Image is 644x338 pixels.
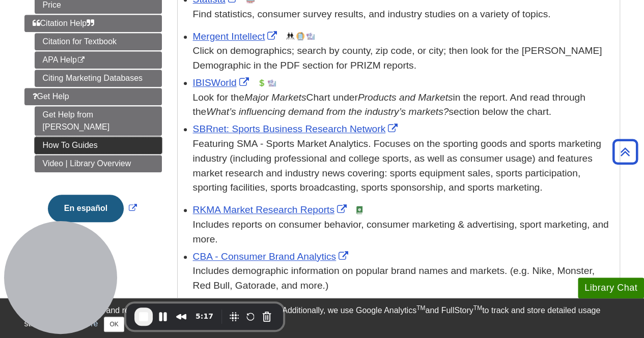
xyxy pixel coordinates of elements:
a: APA Help [35,51,162,69]
p: Featuring SMA - Sports Market Analytics. Focuses on the sporting goods and sports marketing indus... [193,137,614,195]
img: Financial Report [258,79,266,87]
img: Company Information [296,32,304,40]
sup: TM [416,304,425,312]
img: Industry Report [268,79,276,87]
div: Click on demographics; search by county, zip code, or city; then look for the [PERSON_NAME] Demog... [193,44,614,73]
a: Citing Marketing Databases [35,70,162,87]
a: Link opens in new window [45,204,139,212]
i: What’s influencing demand from the industry’s markets? [206,106,449,117]
a: Back to Top [609,145,641,159]
button: Library Chat [578,278,644,298]
a: Get Help [24,88,162,105]
sup: TM [473,304,482,312]
a: How To Guides [35,137,162,154]
p: Find statistics, consumer survey results, and industry studies on a variety of topics. [193,7,614,22]
span: Citation Help [33,19,95,27]
div: Look for the Chart under in the report. And read through the section below the chart. [193,90,614,120]
i: This link opens in a new window [77,57,86,64]
img: Demographics [286,32,294,40]
a: Link opens in new window [193,204,349,215]
div: This site uses cookies and records your IP address for usage statistics. Additionally, we use Goo... [24,304,620,332]
a: Citation for Textbook [35,33,162,50]
i: Major Markets [244,92,306,103]
a: Citation Help [24,15,162,32]
a: Get Help from [PERSON_NAME] [35,106,162,136]
div: Includes reports on consumer behavior, consumer marketing & advertising, sport marketing, and more. [193,218,614,247]
a: Link opens in new window [193,251,351,262]
a: Video | Library Overview [35,155,162,172]
button: En español [48,195,124,222]
span: Get Help [33,92,69,101]
i: Products and Markets [358,92,453,103]
a: Link opens in new window [193,77,251,88]
img: Industry Report [306,32,315,40]
a: Link opens in new window [193,31,280,42]
div: Includes demographic information on popular brand names and markets. (e.g. Nike, Monster, Red Bul... [193,264,614,293]
img: e-Book [355,206,363,214]
a: Link opens in new window [193,124,401,134]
